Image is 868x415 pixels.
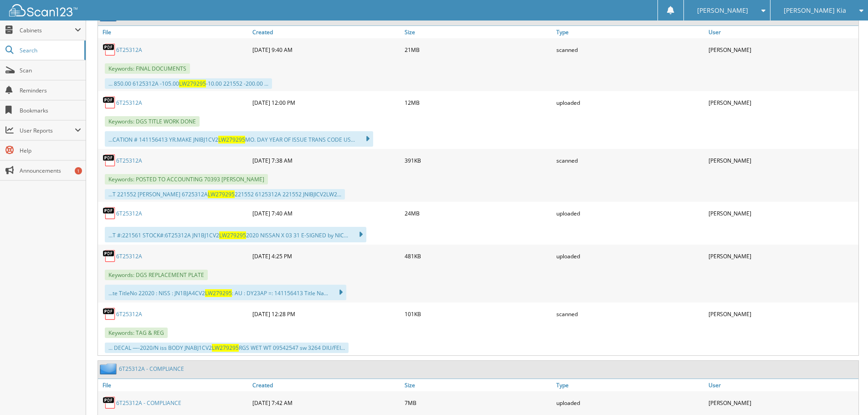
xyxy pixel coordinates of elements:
[402,93,555,112] div: 12MB
[706,305,858,323] div: [PERSON_NAME]
[103,249,116,263] img: PDF.png
[116,310,142,318] a: 6T25312A
[105,270,208,280] span: Keywords: DGS REPLACEMENT PLATE
[9,4,77,16] img: scan123-logo-white.svg
[20,87,81,94] span: Reminders
[116,157,142,164] a: 6T25312A
[20,127,75,134] span: User Reports
[402,204,555,222] div: 24MB
[105,227,366,242] div: ...T #:221561 STOCK#:6T25312A JN1BJ1CV2 2020 NISSAN X 03 31 E-SIGNED by NIC...
[105,78,272,89] div: ... 850.00 6125312A -105.00 -10.00 221552 -200.00 ...
[218,136,245,143] span: LW279295
[402,394,555,412] div: 7MB
[402,247,555,265] div: 481KB
[250,93,402,112] div: [DATE] 12:00 PM
[250,151,402,169] div: [DATE] 7:38 AM
[706,41,858,59] div: [PERSON_NAME]
[706,394,858,412] div: [PERSON_NAME]
[103,396,116,410] img: PDF.png
[20,107,81,114] span: Bookmarks
[219,231,246,239] span: LW279295
[103,154,116,167] img: PDF.png
[250,305,402,323] div: [DATE] 12:28 PM
[250,394,402,412] div: [DATE] 7:42 AM
[103,206,116,220] img: PDF.png
[105,343,349,353] div: ... DECAL —-2020/N iss BODY JNABJ1CV2 RGS WET WT 09542547 sw 3264 DIU/FEI...
[20,67,81,74] span: Scan
[250,204,402,222] div: [DATE] 7:40 AM
[250,41,402,59] div: [DATE] 9:40 AM
[212,344,239,352] span: LW279295
[706,204,858,222] div: [PERSON_NAME]
[554,41,706,59] div: scanned
[105,189,345,200] div: ...T 221552 [PERSON_NAME] 6725312A 221552 6125312A 221552 JNIBJICV2LW2...
[20,26,75,34] span: Cabinets
[103,307,116,321] img: PDF.png
[179,80,206,87] span: LW279295
[98,26,250,38] a: File
[208,190,235,198] span: LW279295
[554,247,706,265] div: uploaded
[119,365,184,373] a: 6T25312A - COMPLIANCE
[402,379,555,391] a: Size
[116,99,142,107] a: 6T25312A
[554,26,706,38] a: Type
[103,43,116,56] img: PDF.png
[116,252,142,260] a: 6T25312A
[20,147,81,154] span: Help
[554,204,706,222] div: uploaded
[554,379,706,391] a: Type
[100,363,119,374] img: folder2.png
[554,305,706,323] div: scanned
[554,151,706,169] div: scanned
[116,399,181,407] a: 6T25312A - COMPLIANCE
[706,93,858,112] div: [PERSON_NAME]
[402,151,555,169] div: 391KB
[105,116,200,127] span: Keywords: DGS TITLE WORK DONE
[402,26,555,38] a: Size
[250,247,402,265] div: [DATE] 4:25 PM
[697,8,748,13] span: [PERSON_NAME]
[250,26,402,38] a: Created
[105,174,268,184] span: Keywords: POSTED TO ACCOUNTING 70393 [PERSON_NAME]
[706,26,858,38] a: User
[105,285,346,300] div: ...te TitleNo 22020 : NISS : JN1BJA4CV2 : AU : DY23AP =: 141156413 Title Na...
[103,96,116,109] img: PDF.png
[706,379,858,391] a: User
[105,328,168,338] span: Keywords: TAG & REG
[554,394,706,412] div: uploaded
[116,210,142,217] a: 6T25312A
[554,93,706,112] div: uploaded
[98,379,250,391] a: File
[784,8,846,13] span: [PERSON_NAME] Kia
[116,46,142,54] a: 6T25312A
[402,41,555,59] div: 21MB
[706,151,858,169] div: [PERSON_NAME]
[20,46,80,54] span: Search
[205,289,232,297] span: LW279295
[706,247,858,265] div: [PERSON_NAME]
[250,379,402,391] a: Created
[105,131,373,147] div: ...CATION # 141156413 YR.MAKE JNIBJ1CV2 MO. DAY YEAR OF ISSUE TRANS CODE US...
[402,305,555,323] div: 101KB
[20,167,81,174] span: Announcements
[75,167,82,174] div: 1
[105,63,190,74] span: Keywords: FINAL DOCUMENTS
